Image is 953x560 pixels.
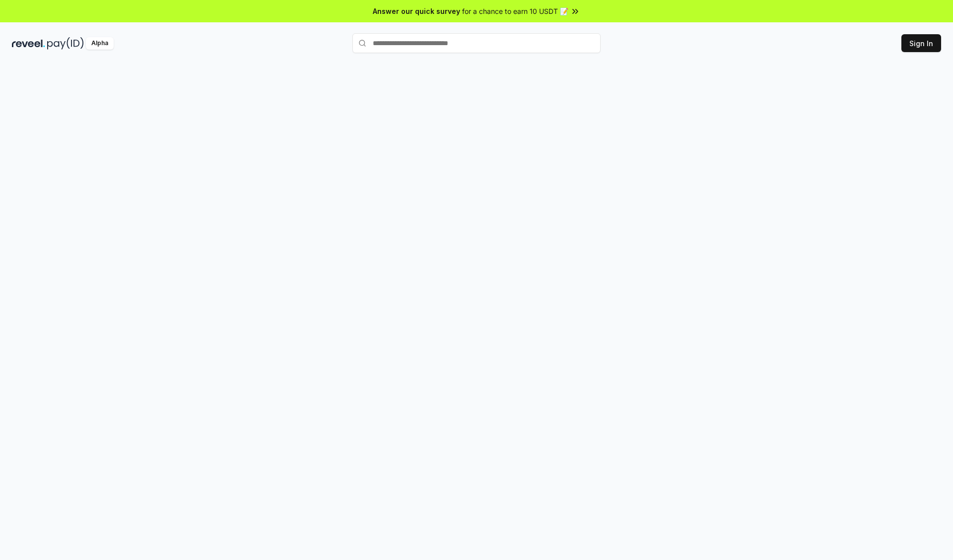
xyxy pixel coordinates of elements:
button: Sign In [901,34,941,52]
img: pay_id [47,37,84,50]
img: reveel_dark [12,37,45,50]
span: Answer our quick survey [373,6,460,16]
div: Alpha [86,37,114,50]
span: for a chance to earn 10 USDT 📝 [462,6,568,16]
